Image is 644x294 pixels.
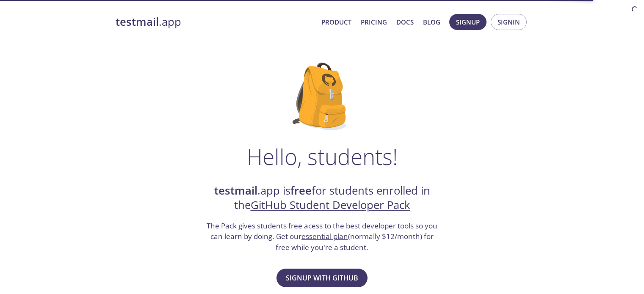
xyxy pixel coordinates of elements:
[286,272,358,284] span: Signup with GitHub
[498,16,520,27] span: Signin
[449,14,486,30] button: Signup
[301,231,348,241] a: essential plan
[214,183,257,198] strong: testmail
[206,184,439,213] h2: .app is for students enrolled in the
[456,16,480,27] span: Signup
[423,16,440,27] a: Blog
[116,15,315,29] a: testmail.app
[290,183,312,198] strong: free
[293,63,351,130] img: github-student-backpack.png
[247,144,398,169] h1: Hello, students!
[321,16,351,27] a: Product
[396,16,414,27] a: Docs
[361,16,387,27] a: Pricing
[116,14,159,29] strong: testmail
[276,269,368,287] button: Signup with GitHub
[206,220,439,253] h3: The Pack gives students free acess to the best developer tools so you can learn by doing. Get our...
[251,198,410,212] a: GitHub Student Developer Pack
[491,14,527,30] button: Signin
